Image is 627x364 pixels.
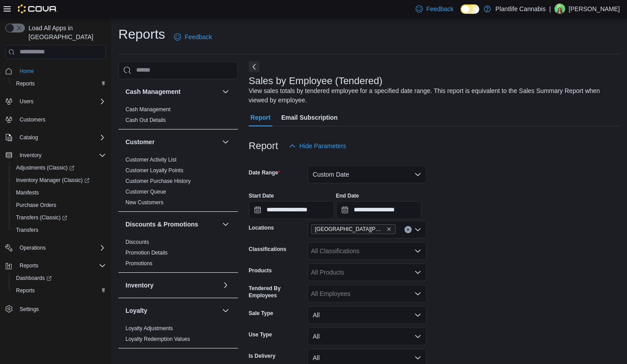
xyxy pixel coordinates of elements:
[554,4,565,14] div: Mackenzie Morgan
[170,28,215,46] a: Feedback
[125,325,173,332] span: Loyalty Adjustments
[16,226,38,234] span: Transfers
[20,68,34,75] span: Home
[20,244,46,251] span: Operations
[125,106,170,113] a: Cash Management
[16,303,106,314] span: Settings
[25,24,106,41] span: Load All Apps in [GEOGRAPHIC_DATA]
[2,259,109,272] button: Reports
[16,189,39,196] span: Manifests
[9,162,109,174] a: Adjustments (Classic)
[249,169,280,176] label: Date Range
[125,239,149,246] span: Discounts
[12,162,106,173] span: Adjustments (Classic)
[336,201,421,219] input: Press the down key to open a popover containing a calendar.
[16,214,67,221] span: Transfers (Classic)
[16,96,106,107] span: Users
[125,306,218,315] button: Loyalty
[16,80,35,87] span: Reports
[9,211,109,224] a: Transfers (Classic)
[20,98,33,105] span: Users
[125,325,173,332] a: Loyalty Adjustments
[16,150,106,161] span: Inventory
[2,113,109,126] button: Customers
[220,280,231,291] button: Inventory
[307,306,427,324] button: All
[12,78,106,89] span: Reports
[12,162,78,173] a: Adjustments (Classic)
[125,199,163,206] a: New Customers
[125,220,218,229] button: Discounts & Promotions
[2,302,109,315] button: Settings
[16,150,45,161] button: Inventory
[249,352,275,360] label: Is Delivery
[549,4,551,14] p: |
[2,131,109,144] button: Catalog
[16,66,37,77] a: Home
[249,201,334,219] input: Press the down key to open a popover containing a calendar.
[249,331,272,338] label: Use Type
[125,106,170,113] span: Cash Management
[20,116,45,123] span: Customers
[125,156,177,163] span: Customer Activity List
[249,86,615,105] div: View sales totals by tendered employee for a specified date range. This report is equivalent to t...
[9,174,109,186] a: Inventory Manager (Classic)
[125,336,190,342] a: Loyalty Redemption Values
[9,77,109,90] button: Reports
[125,199,163,206] span: New Customers
[9,284,109,297] button: Reports
[125,336,190,343] span: Loyalty Redemption Values
[125,306,147,315] h3: Loyalty
[118,154,238,211] div: Customer
[125,87,181,96] h3: Cash Management
[125,220,198,229] h3: Discounts & Promotions
[220,137,231,147] button: Customer
[12,187,106,198] span: Manifests
[125,250,168,256] a: Promotion Details
[414,269,421,276] button: Open list of options
[5,61,106,339] nav: Complex example
[16,260,42,271] button: Reports
[9,272,109,284] a: Dashboards
[249,267,272,274] label: Products
[9,199,109,211] button: Purchase Orders
[2,65,109,77] button: Home
[125,167,183,174] span: Customer Loyalty Points
[125,281,218,290] button: Inventory
[16,287,35,294] span: Reports
[249,310,273,317] label: Sale Type
[125,157,177,163] a: Customer Activity List
[16,177,89,184] span: Inventory Manager (Classic)
[251,109,271,126] span: Report
[9,224,109,236] button: Transfers
[16,96,37,107] button: Users
[336,192,359,199] label: End Date
[125,260,153,267] a: Promotions
[2,95,109,108] button: Users
[18,4,57,13] img: Cova
[307,328,427,345] button: All
[220,86,231,97] button: Cash Management
[16,260,106,271] span: Reports
[118,104,238,129] div: Cash Management
[12,212,71,223] a: Transfers (Classic)
[405,226,412,233] button: Clear input
[414,290,421,297] button: Open list of options
[16,114,106,125] span: Customers
[16,132,106,143] span: Catalog
[9,186,109,199] button: Manifests
[12,225,42,235] a: Transfers
[118,237,238,272] div: Discounts & Promotions
[16,65,106,77] span: Home
[2,242,109,254] button: Operations
[20,134,38,141] span: Catalog
[125,249,168,256] span: Promotion Details
[249,285,304,299] label: Tendered By Employees
[125,167,183,174] a: Customer Loyalty Points
[125,281,154,290] h3: Inventory
[569,4,620,14] p: [PERSON_NAME]
[461,4,479,14] input: Dark Mode
[125,178,191,184] a: Customer Purchase History
[12,285,38,296] a: Reports
[414,226,421,233] button: Open list of options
